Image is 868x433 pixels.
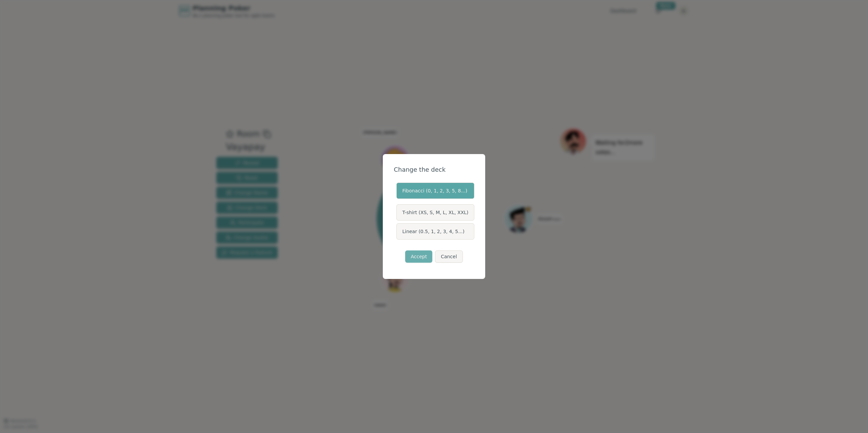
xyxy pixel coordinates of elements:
[396,204,474,221] label: T-shirt (XS, S, M, L, XL, XXL)
[405,250,432,263] button: Accept
[396,183,474,199] label: Fibonacci (0, 1, 2, 3, 5, 8...)
[435,250,462,263] button: Cancel
[396,223,474,240] label: Linear (0.5, 1, 2, 3, 4, 5...)
[394,165,474,174] div: Change the deck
